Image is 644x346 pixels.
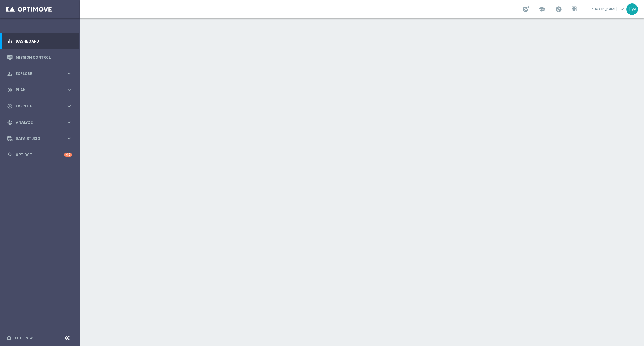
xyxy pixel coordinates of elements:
span: Data Studio [16,137,66,141]
i: lightbulb [7,152,13,158]
button: equalizer Dashboard [7,39,72,44]
i: keyboard_arrow_right [66,87,72,93]
div: +10 [64,153,72,157]
i: person_search [7,71,13,77]
button: Mission Control [7,55,72,60]
div: TW [626,3,638,15]
i: play_circle_outline [7,103,13,109]
i: equalizer [7,39,13,44]
button: play_circle_outline Execute keyboard_arrow_right [7,104,72,109]
div: Plan [7,87,66,93]
i: keyboard_arrow_right [66,119,72,125]
span: Plan [16,88,66,92]
i: keyboard_arrow_right [66,71,72,77]
a: [PERSON_NAME]keyboard_arrow_down [589,5,626,14]
div: Optibot [7,147,72,163]
div: Execute [7,103,66,109]
a: Mission Control [16,49,72,66]
a: Optibot [16,147,64,163]
button: gps_fixed Plan keyboard_arrow_right [7,88,72,92]
i: keyboard_arrow_right [66,103,72,109]
div: Dashboard [7,33,72,49]
span: Analyze [16,121,66,124]
span: Explore [16,72,66,76]
div: Analyze [7,120,66,125]
span: school [539,6,545,13]
button: lightbulb Optibot +10 [7,152,72,157]
i: keyboard_arrow_right [66,136,72,141]
span: Execute [16,104,66,108]
button: person_search Explore keyboard_arrow_right [7,71,72,76]
button: track_changes Analyze keyboard_arrow_right [7,120,72,125]
div: Data Studio [7,136,66,141]
i: gps_fixed [7,87,13,93]
a: Dashboard [16,33,72,49]
i: settings [6,335,12,341]
span: keyboard_arrow_down [619,6,626,13]
div: Mission Control [7,49,72,66]
i: track_changes [7,120,13,125]
a: Settings [15,336,33,340]
button: Data Studio keyboard_arrow_right [7,136,72,141]
div: Explore [7,71,66,77]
